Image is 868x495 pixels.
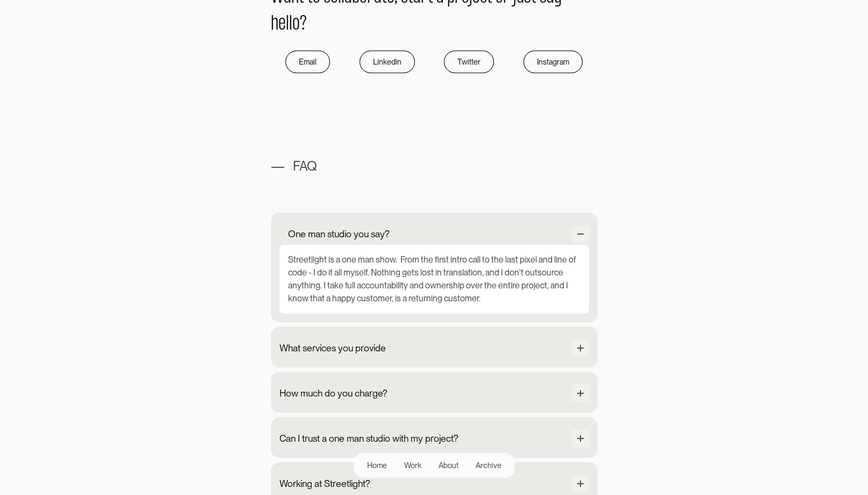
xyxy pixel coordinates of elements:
div: About [439,459,458,471]
div: Instagram [537,55,569,68]
div: Working at Streetlight? [279,477,370,491]
div: One man studio you say? [288,227,390,241]
span: l [286,11,289,38]
div: Email [299,55,317,68]
a: Linkedin [360,51,415,73]
div: Can I trust a one man studio with my project? [279,432,458,445]
span: h [271,11,278,38]
span: e [278,11,286,38]
div: Streetlight is a one man show. From the first intro call to the last pixel and line of code - I d... [279,245,589,314]
h1: — FAQ [271,159,598,173]
div: Linkedin [373,55,401,68]
div: What services you provide [279,341,386,355]
a: Home [358,457,396,473]
span: l [289,11,292,38]
a: Instagram [523,51,583,73]
a: Archive [467,457,510,473]
div: Twitter [457,55,480,68]
div: Archive [476,459,501,471]
a: Email [285,51,330,73]
a: Twitter [444,51,494,73]
div: Home [367,459,387,471]
span: o [292,11,300,38]
a: About [430,457,467,473]
div: How much do you charge? [279,386,388,400]
a: Work [396,457,430,473]
div: Work [404,459,421,471]
span: ? [300,11,306,38]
